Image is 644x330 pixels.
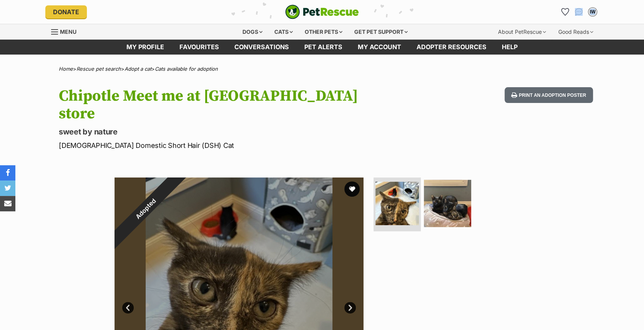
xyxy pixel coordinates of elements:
button: favourite [344,181,360,197]
a: Next [344,302,356,313]
a: Donate [45,5,87,18]
ul: Account quick links [559,6,599,18]
a: Rescue pet search [76,66,121,72]
a: PetRescue [285,5,359,19]
div: Dogs [237,24,268,40]
h1: Chipotle Meet me at [GEOGRAPHIC_DATA] store [59,87,384,123]
button: Print an adoption poster [505,87,593,103]
span: Menu [60,28,76,35]
a: Help [494,40,525,55]
a: conversations [227,40,297,55]
a: My profile [119,40,172,55]
a: Cats available for adoption [155,66,218,72]
img: Photo of Chipotle Meet Me At Petstock Keysborough Store [424,180,471,227]
div: Get pet support [349,24,413,40]
a: Favourites [559,6,571,18]
a: Pet alerts [297,40,350,55]
a: Adopt a cat [124,66,151,72]
div: > > > [40,66,604,72]
a: Home [59,66,73,72]
div: Good Reads [553,24,599,40]
a: Adopter resources [409,40,494,55]
a: My account [350,40,409,55]
img: Photo of Chipotle Meet Me At Petstock Keysborough Store [375,182,419,225]
p: [DEMOGRAPHIC_DATA] Domestic Short Hair (DSH) Cat [59,140,384,151]
p: sweet by nature [59,126,384,137]
div: IW [589,8,596,16]
div: Adopted [97,160,194,257]
a: Menu [51,24,82,38]
div: Other pets [299,24,348,40]
img: chat-41dd97257d64d25036548639549fe6c8038ab92f7586957e7f3b1b290dea8141.svg [575,8,583,16]
a: Prev [122,302,134,313]
button: My account [586,6,599,18]
div: Cats [269,24,298,40]
img: logo-cat-932fe2b9b8326f06289b0f2fb663e598f794de774fb13d1741a6617ecf9a85b4.svg [285,5,359,19]
a: Conversations [573,6,585,18]
a: Favourites [172,40,227,55]
div: About PetRescue [493,24,551,40]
